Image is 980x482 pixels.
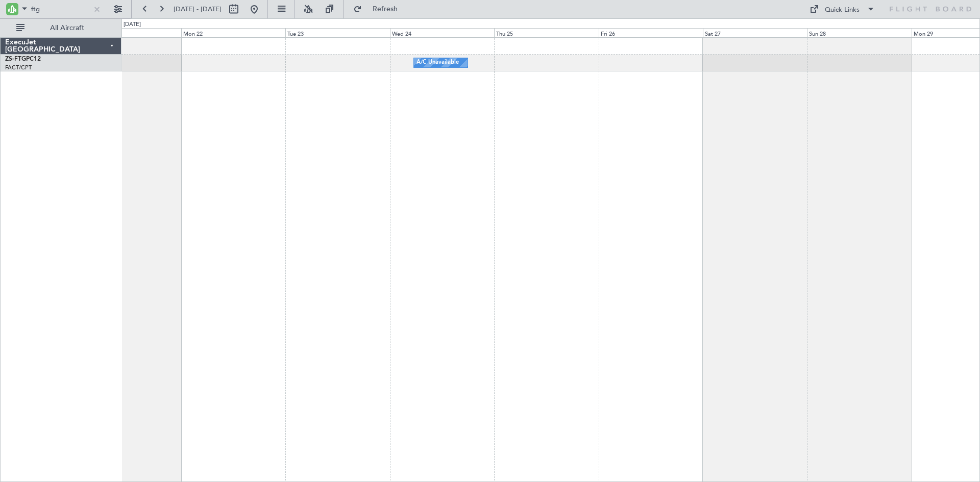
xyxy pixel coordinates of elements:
[181,28,285,37] div: Mon 22
[390,28,494,37] div: Wed 24
[11,20,111,36] button: All Aircraft
[494,28,598,37] div: Thu 25
[599,28,703,37] div: Fri 26
[124,20,141,29] div: [DATE]
[5,56,26,62] span: ZS-FTG
[174,5,222,14] span: [DATE] - [DATE]
[349,1,410,17] button: Refresh
[31,2,90,17] input: A/C (Reg. or Type)
[77,28,181,37] div: Sun 21
[825,5,860,15] div: Quick Links
[804,1,880,17] button: Quick Links
[5,56,41,62] a: ZS-FTGPC12
[285,28,389,37] div: Tue 23
[27,24,108,32] span: All Aircraft
[703,28,807,37] div: Sat 27
[5,64,32,71] a: FACT/CPT
[807,28,911,37] div: Sun 28
[364,6,407,13] span: Refresh
[416,55,459,70] div: A/C Unavailable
